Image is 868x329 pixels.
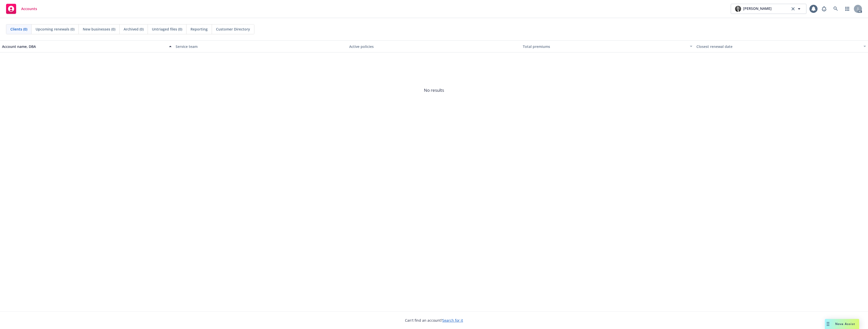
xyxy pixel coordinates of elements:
button: Nova Assist [825,319,859,329]
span: Clients (0) [10,26,27,32]
span: Untriaged files (0) [152,26,182,32]
a: Search [831,4,841,14]
span: [PERSON_NAME] [743,6,772,12]
a: Accounts [4,2,39,16]
div: Service team [176,44,345,49]
span: Reporting [191,26,208,32]
button: Total premiums [521,40,694,52]
a: Report a Bug [819,4,829,14]
button: photo[PERSON_NAME]clear selection [731,4,806,14]
a: Search for it [442,318,463,323]
div: Total premiums [523,44,687,49]
button: Active policies [347,40,521,52]
button: Service team [174,40,347,52]
span: Nova Assist [835,322,855,326]
a: Switch app [842,4,852,14]
span: Customer Directory [216,26,250,32]
img: photo [735,6,741,12]
span: Can't find an account? [405,318,463,323]
div: Account name, DBA [2,44,166,49]
div: Closest renewal date [696,44,860,49]
span: New businesses (0) [83,26,115,32]
div: Active policies [349,44,519,49]
a: clear selection [790,6,796,12]
span: Upcoming renewals (0) [36,26,74,32]
span: Archived (0) [124,26,144,32]
button: Closest renewal date [694,40,868,52]
div: Drag to move [825,319,831,329]
span: Accounts [21,7,37,11]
